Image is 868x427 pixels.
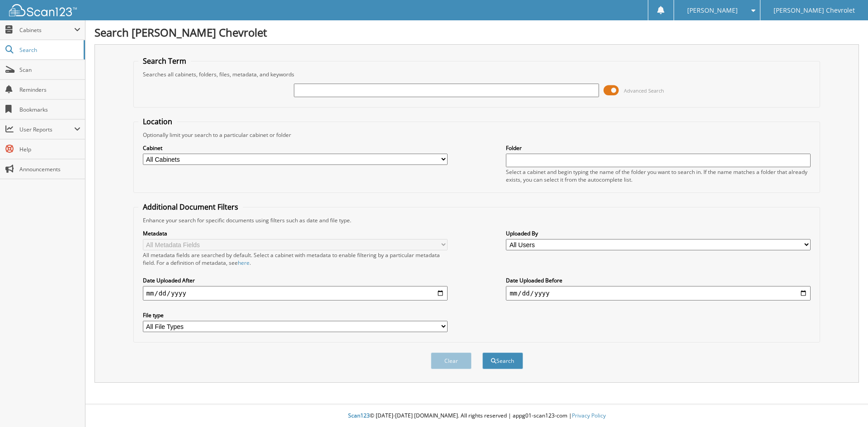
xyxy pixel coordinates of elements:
[143,144,448,152] label: Cabinet
[138,70,816,78] div: Searches all cabinets, folders, files, metadata, and keywords
[506,230,811,237] label: Uploaded By
[348,412,370,419] span: Scan123
[572,412,606,419] a: Privacy Policy
[506,144,811,152] label: Folder
[138,202,243,212] legend: Additional Document Filters
[19,106,80,113] span: Bookmarks
[506,168,811,183] div: Select a cabinet and begin typing the name of the folder you want to search in. If the name match...
[19,165,80,173] span: Announcements
[506,286,811,300] input: end
[138,216,816,224] div: Enhance your search for specific documents using filters such as date and file type.
[624,87,664,94] span: Advanced Search
[143,230,448,237] label: Metadata
[143,311,448,319] label: File type
[94,25,859,40] h1: Search [PERSON_NAME] Chevrolet
[138,131,816,139] div: Optionally limit your search to a particular cabinet or folder
[19,126,74,133] span: User Reports
[482,352,523,369] button: Search
[506,277,811,284] label: Date Uploaded Before
[143,286,448,300] input: start
[19,66,80,74] span: Scan
[143,277,448,284] label: Date Uploaded After
[19,46,79,54] span: Search
[138,117,177,127] legend: Location
[19,145,80,153] span: Help
[774,8,855,13] span: [PERSON_NAME] Chevrolet
[143,251,448,267] div: All metadata fields are searched by default. Select a cabinet with metadata to enable filtering b...
[19,26,74,34] span: Cabinets
[238,259,250,267] a: here
[9,4,77,16] img: scan123-logo-white.svg
[687,8,738,13] span: [PERSON_NAME]
[85,405,868,427] div: © [DATE]-[DATE] [DOMAIN_NAME]. All rights reserved | appg01-scan123-com |
[19,86,80,94] span: Reminders
[138,56,191,66] legend: Search Term
[431,352,472,369] button: Clear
